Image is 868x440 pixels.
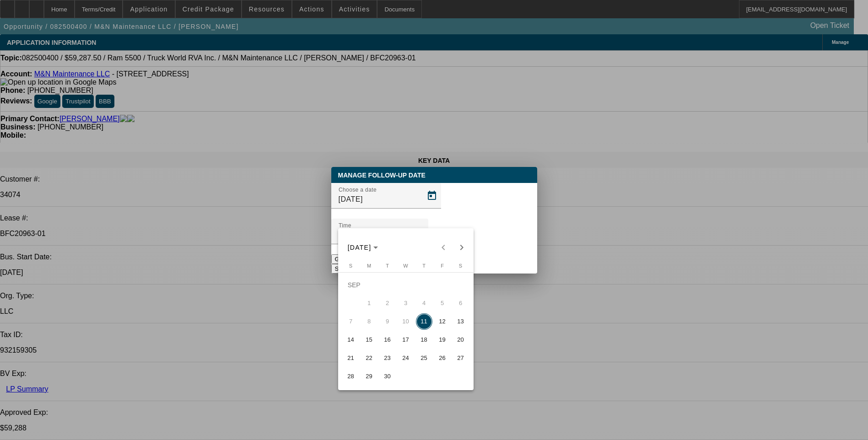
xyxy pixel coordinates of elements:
span: 22 [361,350,377,366]
button: September 20, 2025 [452,331,470,349]
button: Next month [453,238,471,257]
span: S [349,263,352,268]
button: September 2, 2025 [378,294,397,312]
button: September 13, 2025 [452,312,470,331]
span: 4 [416,295,432,311]
button: September 12, 2025 [433,312,452,331]
button: September 29, 2025 [360,367,378,386]
button: September 23, 2025 [378,349,397,367]
button: September 14, 2025 [342,331,360,349]
button: September 6, 2025 [452,294,470,312]
button: September 30, 2025 [378,367,397,386]
button: September 11, 2025 [415,312,433,331]
button: September 22, 2025 [360,349,378,367]
span: 19 [434,332,451,348]
span: 2 [379,295,396,311]
button: September 10, 2025 [397,312,415,331]
span: 15 [361,332,377,348]
td: SEP [342,276,470,294]
span: 17 [398,332,414,348]
span: 30 [379,368,396,385]
span: T [422,263,426,268]
span: M [367,263,371,268]
button: September 25, 2025 [415,349,433,367]
span: T [386,263,389,268]
span: 24 [398,350,414,366]
span: 18 [416,332,432,348]
span: S [459,263,462,268]
button: September 15, 2025 [360,331,378,349]
span: 16 [379,332,396,348]
button: September 26, 2025 [433,349,452,367]
button: September 17, 2025 [397,331,415,349]
button: September 27, 2025 [452,349,470,367]
span: F [441,263,444,268]
span: 27 [453,350,469,366]
span: 8 [361,313,377,330]
span: 11 [416,313,432,330]
span: 26 [434,350,451,366]
span: 28 [343,368,359,385]
span: 20 [453,332,469,348]
span: 1 [361,295,377,311]
button: September 19, 2025 [433,331,452,349]
span: 10 [398,313,414,330]
button: September 3, 2025 [397,294,415,312]
button: September 4, 2025 [415,294,433,312]
span: 14 [343,332,359,348]
span: 3 [398,295,414,311]
button: September 5, 2025 [433,294,452,312]
span: [DATE] [348,244,372,251]
button: September 1, 2025 [360,294,378,312]
span: 25 [416,350,432,366]
button: Choose month and year [344,239,382,256]
span: 13 [453,313,469,330]
span: 5 [434,295,451,311]
span: 12 [434,313,451,330]
span: 21 [343,350,359,366]
button: September 28, 2025 [342,367,360,386]
button: September 7, 2025 [342,312,360,331]
span: 29 [361,368,377,385]
button: September 8, 2025 [360,312,378,331]
span: 9 [379,313,396,330]
button: September 24, 2025 [397,349,415,367]
button: September 18, 2025 [415,331,433,349]
span: 23 [379,350,396,366]
button: September 9, 2025 [378,312,397,331]
button: September 21, 2025 [342,349,360,367]
span: 6 [453,295,469,311]
span: W [403,263,408,268]
span: 7 [343,313,359,330]
button: September 16, 2025 [378,331,397,349]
